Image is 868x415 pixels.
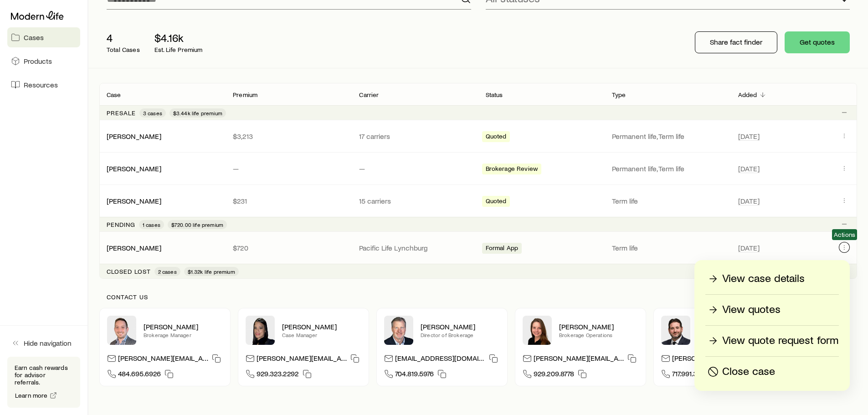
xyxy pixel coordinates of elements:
div: [PERSON_NAME] [107,243,161,253]
span: [DATE] [738,243,760,252]
span: Actions [834,231,855,238]
p: $720 [233,243,344,252]
span: Quoted [486,197,507,207]
button: Share fact finder [695,31,777,53]
p: Permanent life, Term life [612,132,724,141]
a: [PERSON_NAME] [107,196,161,205]
p: [PERSON_NAME] [559,322,638,331]
span: Products [24,56,52,66]
a: View quotes [705,302,839,318]
p: Case Manager [282,331,361,338]
span: $3.44k life premium [173,109,222,117]
span: 704.819.5976 [395,369,434,381]
p: $3,213 [233,132,344,141]
a: [PERSON_NAME] [107,132,161,140]
span: 717.991.3687 [672,369,708,381]
p: Brokerage Operations [559,331,638,338]
p: [EMAIL_ADDRESS][DOMAIN_NAME] [395,354,485,366]
span: [DATE] [738,164,760,173]
button: Close case [705,364,839,380]
p: Permanent life, Term life [612,164,724,173]
button: Get quotes [785,31,850,53]
a: Products [7,51,80,71]
span: $720.00 life premium [171,221,223,228]
a: View case details [705,271,839,287]
span: Cases [24,33,44,42]
span: [DATE] [738,132,760,141]
img: Trey Wall [384,316,413,345]
span: Resources [24,80,58,89]
p: Pending [107,221,135,228]
p: 15 carriers [359,196,471,205]
a: Resources [7,75,80,95]
p: Closed lost [107,268,151,275]
p: [PERSON_NAME] [421,322,500,331]
p: Contact us [107,293,850,301]
span: Quoted [486,133,507,142]
p: — [359,164,471,173]
p: View quote request form [722,333,838,348]
p: $231 [233,196,344,205]
p: Total Cases [107,46,140,53]
p: Est. Life Premium [154,46,203,53]
a: [PERSON_NAME] [107,164,161,173]
a: [PERSON_NAME] [107,243,161,252]
span: Formal App [486,244,519,254]
img: Elana Hasten [246,316,275,345]
img: Ellen Wall [523,316,552,345]
p: Earn cash rewards for advisor referrals. [15,364,73,386]
p: Brokerage Manager [144,331,223,338]
p: Premium [233,91,257,98]
p: [PERSON_NAME][EMAIL_ADDRESS][DOMAIN_NAME] [257,354,347,366]
p: View quotes [722,302,781,317]
div: Earn cash rewards for advisor referrals.Learn more [7,357,80,408]
p: Pacific Life Lynchburg [359,243,471,252]
span: Hide navigation [24,338,72,348]
p: Close case [722,364,775,379]
span: [DATE] [738,196,760,205]
p: Type [612,91,626,98]
span: 929.209.8778 [534,369,574,381]
span: Learn more [15,392,48,399]
div: [PERSON_NAME] [107,132,161,141]
p: [PERSON_NAME][EMAIL_ADDRESS][DOMAIN_NAME] [672,354,762,366]
div: Client cases [99,83,857,279]
span: 1 cases [143,221,160,228]
img: Bryan Simmons [661,316,690,345]
span: 3 cases [143,109,162,117]
p: $4.16k [154,31,203,44]
p: Term life [612,196,724,205]
a: View quote request form [705,333,839,349]
p: [PERSON_NAME] [282,322,361,331]
p: Presale [107,109,136,117]
p: Term life [612,243,724,252]
a: Cases [7,27,80,47]
p: Carrier [359,91,379,98]
button: Hide navigation [7,333,80,353]
span: $1.32k life premium [188,268,235,275]
img: Brandon Parry [107,316,136,345]
p: [PERSON_NAME][EMAIL_ADDRESS][DOMAIN_NAME] [534,354,624,366]
p: Director of Brokerage [421,331,500,338]
span: 2 cases [158,268,177,275]
span: 484.695.6926 [118,369,161,381]
p: [PERSON_NAME][EMAIL_ADDRESS][DOMAIN_NAME] [118,354,208,366]
p: Case [107,91,121,98]
p: [PERSON_NAME] [144,322,223,331]
p: Status [486,91,503,98]
p: — [233,164,344,173]
p: Share fact finder [710,37,762,46]
span: 929.323.2292 [257,369,299,381]
p: Added [738,91,757,98]
span: Brokerage Review [486,165,538,174]
div: [PERSON_NAME] [107,196,161,206]
div: [PERSON_NAME] [107,164,161,174]
p: View case details [722,272,805,286]
p: 4 [107,31,140,44]
p: 17 carriers [359,132,471,141]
